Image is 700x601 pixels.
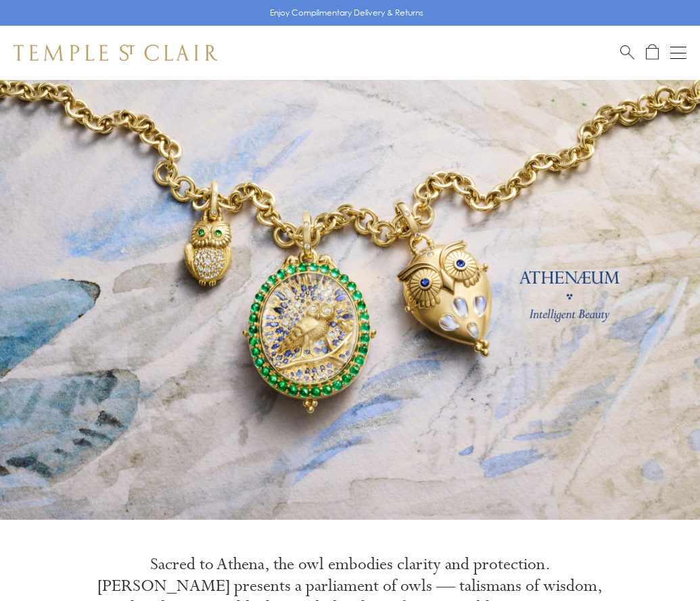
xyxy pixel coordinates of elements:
a: Open Shopping Bag [646,44,659,61]
img: Temple St. Clair [14,45,218,61]
a: Search [620,44,634,61]
button: Open navigation [670,45,686,61]
p: Enjoy Complimentary Delivery & Returns [270,6,423,20]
